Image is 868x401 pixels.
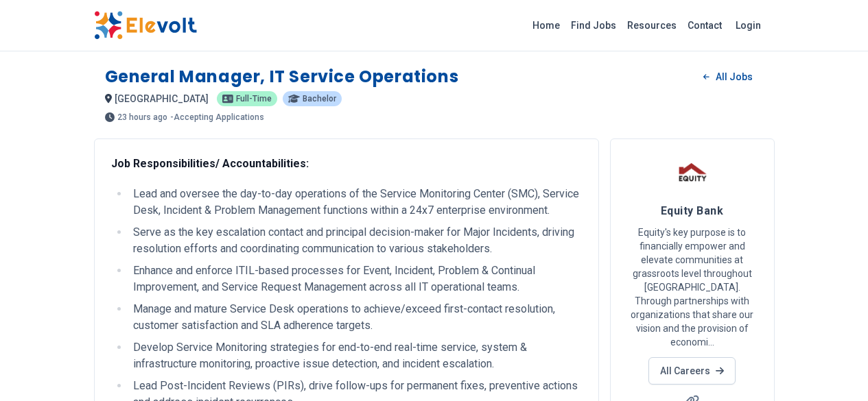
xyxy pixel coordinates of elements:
a: Find Jobs [565,14,622,36]
p: Equity's key purpose is to financially empower and elevate communities at grassroots level throug... [627,226,758,349]
span: Full-time [236,95,272,103]
li: Manage and mature Service Desk operations to achieve/exceed first-contact resolution, customer sa... [129,301,582,334]
span: [GEOGRAPHIC_DATA] [115,93,209,104]
li: Develop Service Monitoring strategies for end-to-end real-time service, system & infrastructure m... [129,339,582,372]
a: Contact [682,14,727,36]
a: Resources [622,14,682,36]
img: Equity Bank [675,156,709,190]
span: Bachelor [303,95,336,103]
img: Elevolt [94,11,197,40]
h1: General Manager, IT Service Operations [105,66,459,88]
a: All Careers [648,357,736,385]
strong: Job Responsibilities/ Accountabilities: [111,157,309,170]
a: All Jobs [692,66,763,87]
li: Lead and oversee the day-to-day operations of the Service Monitoring Center (SMC), Service Desk, ... [129,186,582,219]
span: Equity Bank [661,204,723,217]
p: - Accepting Applications [170,113,264,121]
li: Serve as the key escalation contact and principal decision-maker for Major Incidents, driving res... [129,224,582,257]
a: Home [527,14,565,36]
span: 23 hours ago [117,113,167,121]
a: Login [727,12,769,39]
li: Enhance and enforce ITIL-based processes for Event, Incident, Problem & Continual Improvement, an... [129,263,582,295]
